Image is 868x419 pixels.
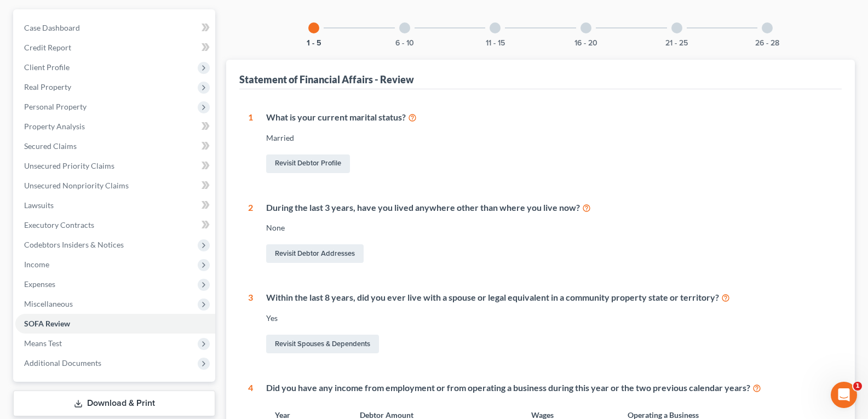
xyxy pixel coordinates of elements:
[15,314,215,334] a: SOFA Review
[831,382,857,408] iframe: Intercom live chat
[307,39,321,47] button: 1 - 5
[15,176,215,196] a: Unsecured Nonpriority Claims
[24,240,124,249] span: Codebtors Insiders & Notices
[24,279,55,289] span: Expenses
[853,382,862,391] span: 1
[24,299,73,308] span: Miscellaneous
[24,43,71,52] span: Credit Report
[24,62,70,72] span: Client Profile
[15,196,215,215] a: Lawsuits
[15,18,215,38] a: Case Dashboard
[24,338,62,348] span: Means Test
[24,82,71,91] span: Real Property
[248,291,253,355] div: 3
[486,39,505,47] button: 11 - 15
[24,141,77,151] span: Secured Claims
[239,73,414,86] div: Statement of Financial Affairs - Review
[15,38,215,58] a: Credit Report
[24,161,114,170] span: Unsecured Priority Claims
[266,244,364,263] a: Revisit Debtor Addresses
[24,23,80,32] span: Case Dashboard
[248,111,253,175] div: 1
[266,291,833,304] div: Within the last 8 years, did you ever live with a spouse or legal equivalent in a community prope...
[24,260,49,269] span: Income
[574,39,597,47] button: 16 - 20
[266,222,833,233] div: None
[395,39,414,47] button: 6 - 10
[24,220,94,229] span: Executory Contracts
[266,335,379,353] a: Revisit Spouses & Dependents
[13,391,215,416] a: Download & Print
[266,382,833,394] div: Did you have any income from employment or from operating a business during this year or the two ...
[24,181,129,190] span: Unsecured Nonpriority Claims
[15,156,215,176] a: Unsecured Priority Claims
[266,111,833,124] div: What is your current marital status?
[24,200,54,210] span: Lawsuits
[266,133,833,144] div: Married
[665,39,688,47] button: 21 - 25
[248,202,253,266] div: 2
[266,202,833,214] div: During the last 3 years, have you lived anywhere other than where you live now?
[266,154,350,173] a: Revisit Debtor Profile
[24,358,101,368] span: Additional Documents
[15,215,215,235] a: Executory Contracts
[755,39,779,47] button: 26 - 28
[15,117,215,136] a: Property Analysis
[24,319,70,328] span: SOFA Review
[24,102,87,111] span: Personal Property
[266,313,833,324] div: Yes
[15,136,215,156] a: Secured Claims
[24,122,85,131] span: Property Analysis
